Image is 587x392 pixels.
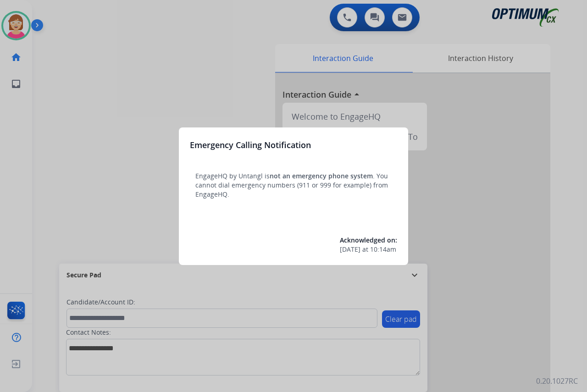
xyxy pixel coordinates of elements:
[340,245,360,254] span: [DATE]
[340,236,397,244] span: Acknowledged on:
[195,171,392,199] p: EngageHQ by Untangl is . You cannot dial emergency numbers (911 or 999 for example) from EngageHQ.
[270,171,373,180] span: not an emergency phone system
[536,375,578,386] p: 0.20.1027RC
[340,245,397,254] div: at
[190,138,311,151] h3: Emergency Calling Notification
[370,245,396,254] span: 10:14am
